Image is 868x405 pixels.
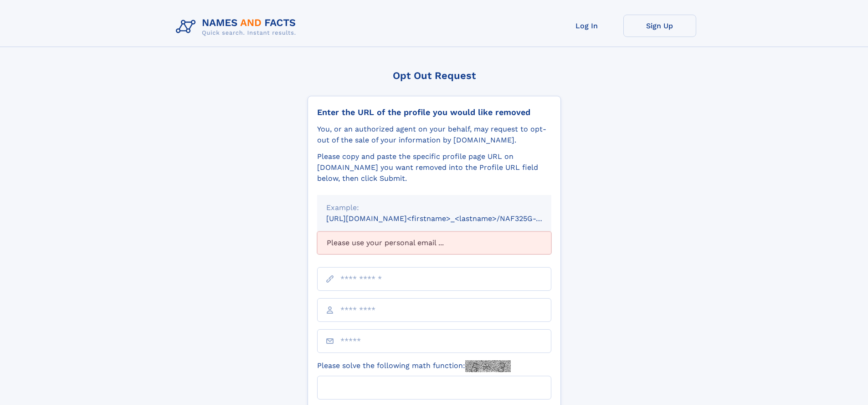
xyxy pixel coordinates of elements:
div: Please use your personal email ... [317,231,551,254]
div: Enter the URL of the profile you would like removed [317,107,551,117]
img: Logo Names and Facts [172,15,303,39]
label: Please solve the following math function: [317,360,511,372]
div: Opt Out Request [308,70,561,81]
a: Sign Up [623,15,696,37]
small: [URL][DOMAIN_NAME]<firstname>_<lastname>/NAF325G-xxxxxxxx [326,214,569,223]
div: Please copy and paste the specific profile page URL on [DOMAIN_NAME] you want removed into the Pr... [317,151,551,184]
a: Log In [550,15,623,37]
div: Example: [326,202,542,213]
div: You, or an authorized agent on your behalf, may request to opt-out of the sale of your informatio... [317,124,551,146]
